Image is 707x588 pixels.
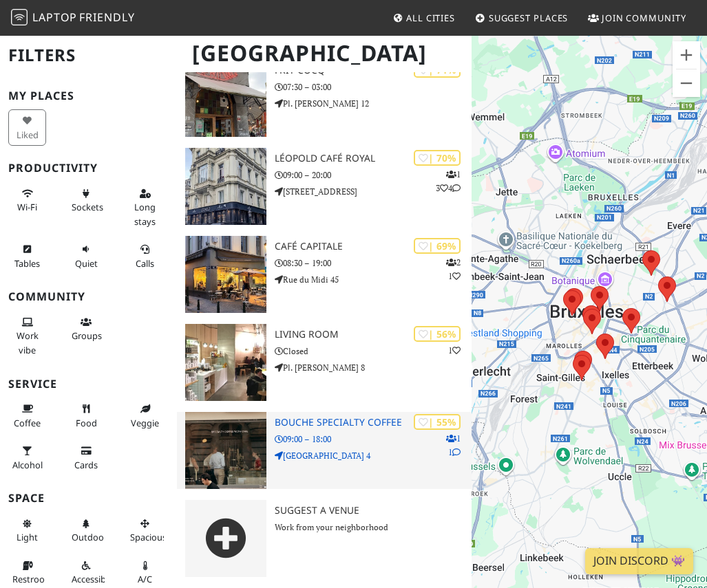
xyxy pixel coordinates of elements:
img: Léopold Café Royal [185,148,267,225]
span: Friendly [79,10,134,25]
button: Cards [67,439,105,476]
img: BOUCHE Specialty Coffee [185,412,267,489]
button: Calls [126,238,164,274]
span: Spacious [130,531,167,543]
h3: Léopold Café Royal [275,153,471,164]
a: Suggest Places [469,6,574,30]
button: Zoom arrière [673,69,700,97]
p: Closed [275,345,471,358]
span: Video/audio calls [136,257,154,270]
a: LaptopFriendly LaptopFriendly [11,6,135,30]
span: Accessible [72,573,113,585]
p: Work from your neighborhood [275,521,471,534]
span: Alcohol [12,459,43,471]
a: BOUCHE Specialty Coffee | 55% 11 BOUCHE Specialty Coffee 09:00 – 18:00 [GEOGRAPHIC_DATA] 4 [177,412,472,489]
span: Suggest Places [489,12,569,24]
button: Zoom avant [673,41,700,69]
h3: Living Room [275,329,471,340]
p: [STREET_ADDRESS] [275,185,471,198]
h3: My Places [8,89,169,102]
h3: Space [8,492,169,505]
button: Food [67,398,105,434]
h1: [GEOGRAPHIC_DATA] [181,34,469,72]
h3: Community [8,290,169,303]
span: Join Community [602,12,686,24]
img: Café Capitale [185,236,267,313]
button: Alcohol [8,439,46,476]
span: Laptop [32,10,77,25]
p: 1 3 4 [436,168,461,194]
span: Air conditioned [138,573,152,585]
button: Coffee [8,398,46,434]
span: Work-friendly tables [14,257,40,270]
a: All Cities [387,6,461,30]
p: 1 [448,344,461,357]
a: Léopold Café Royal | 70% 134 Léopold Café Royal 09:00 – 20:00 [STREET_ADDRESS] [177,148,472,225]
button: Tables [8,238,46,274]
a: Frit Cocq | 71% Frit Cocq 07:30 – 03:00 Pl. [PERSON_NAME] 12 [177,60,472,137]
button: Veggie [126,398,164,434]
span: Stable Wi-Fi [17,201,37,213]
span: Credit cards [74,459,98,471]
a: Suggest a Venue Work from your neighborhood [177,500,472,577]
p: 08:30 – 19:00 [275,257,471,270]
button: Quiet [67,238,105,274]
span: Power sockets [72,201,103,213]
p: 09:00 – 20:00 [275,168,471,182]
span: Natural light [17,531,38,543]
button: Wi-Fi [8,182,46,219]
span: All Cities [406,12,455,24]
button: Light [8,512,46,549]
p: 1 1 [446,432,461,458]
button: Long stays [126,182,164,232]
p: Rue du Midi 45 [275,273,471,286]
a: Living Room | 56% 1 Living Room Closed Pl. [PERSON_NAME] 8 [177,324,472,401]
p: [GEOGRAPHIC_DATA] 4 [275,449,471,462]
h3: Suggest a Venue [275,505,471,516]
img: Frit Cocq [185,60,267,137]
h3: BOUCHE Specialty Coffee [275,417,471,428]
span: People working [17,329,39,356]
span: Restroom [12,573,53,585]
span: Veggie [131,417,159,429]
h3: Café Capitale [275,241,471,252]
p: Pl. [PERSON_NAME] 12 [275,97,471,110]
button: Sockets [67,182,105,219]
a: Join Discord 👾 [585,548,693,574]
p: 2 1 [446,256,461,282]
img: Living Room [185,324,267,401]
h3: Productivity [8,162,169,175]
span: Outdoor area [72,531,107,543]
span: Long stays [134,201,156,227]
button: Outdoor [67,512,105,549]
p: Pl. [PERSON_NAME] 8 [275,361,471,374]
span: Coffee [14,417,41,429]
img: LaptopFriendly [11,9,28,25]
span: Food [76,417,97,429]
button: Groups [67,311,105,347]
div: | 70% [414,150,461,166]
p: 09:00 – 18:00 [275,433,471,446]
h3: Service [8,378,169,391]
span: Group tables [72,329,102,342]
button: Spacious [126,512,164,549]
div: | 55% [414,414,461,430]
span: Quiet [75,257,98,270]
div: | 69% [414,238,461,254]
button: Work vibe [8,311,46,361]
h2: Filters [8,34,169,76]
a: Café Capitale | 69% 21 Café Capitale 08:30 – 19:00 Rue du Midi 45 [177,236,472,313]
div: | 56% [414,326,461,342]
a: Join Community [582,6,692,30]
img: gray-place-d2bdb4477600e061c01bd816cc0f2ef0cfcb1ca9e3ad78868dd16fb2af073a21.png [185,500,267,577]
